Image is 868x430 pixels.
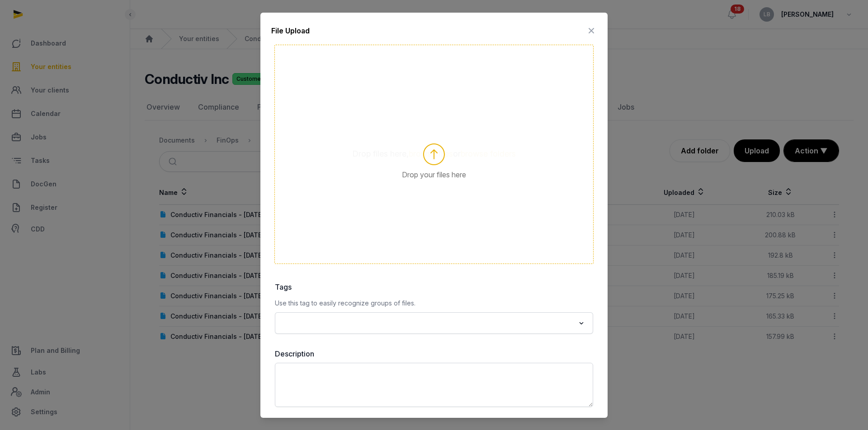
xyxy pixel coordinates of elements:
[274,45,594,264] div: Drop your files here
[271,42,597,267] div: Uppy Dashboard
[271,25,310,36] div: File Upload
[275,348,593,359] label: Description
[279,315,589,331] div: Search for option
[275,282,593,292] label: Tags
[280,317,575,329] input: Search for option
[275,298,593,309] p: Use this tag to easily recognize groups of files.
